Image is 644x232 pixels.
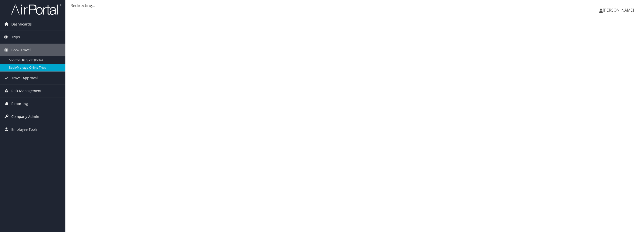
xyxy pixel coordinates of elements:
span: Reporting [11,97,28,110]
div: Redirecting... [70,3,639,9]
span: Employee Tools [11,123,37,136]
span: [PERSON_NAME] [603,7,634,13]
span: Company Admin [11,110,39,123]
img: airportal-logo.png [11,3,61,15]
span: Trips [11,31,20,43]
span: Book Travel [11,44,31,56]
span: Risk Management [11,85,42,97]
span: Dashboards [11,18,32,31]
a: [PERSON_NAME] [599,3,639,18]
span: Travel Approval [11,72,38,84]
